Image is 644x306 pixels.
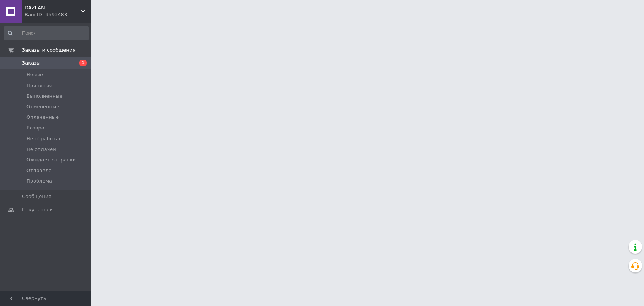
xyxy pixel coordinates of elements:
[22,60,40,66] span: Заказы
[22,47,75,54] span: Заказы и сообщения
[26,135,62,142] span: Не обработан
[22,206,53,213] span: Покупатели
[4,26,89,40] input: Поиск
[26,114,59,121] span: Оплаченные
[22,193,51,200] span: Сообщения
[25,11,91,18] div: Ваш ID: 3593488
[26,146,56,153] span: Не оплачен
[26,103,59,110] span: Отмененные
[25,5,81,11] span: DAZLAN
[79,60,87,66] span: 1
[26,93,63,100] span: Выполненные
[26,125,47,131] span: Возврат
[26,167,55,174] span: Отправлен
[26,82,52,89] span: Принятые
[26,178,52,185] span: Проблема
[26,71,43,78] span: Новые
[26,157,76,163] span: Ожидает отправки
